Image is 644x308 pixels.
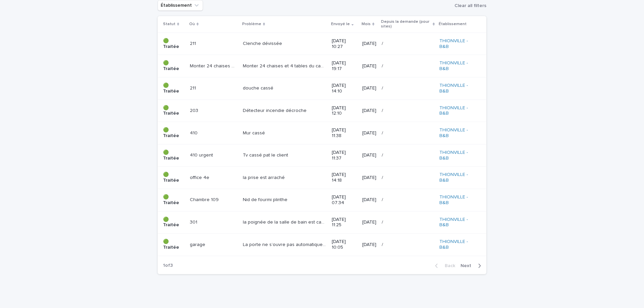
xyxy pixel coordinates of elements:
p: [DATE] 11:37 [332,150,357,161]
p: / [382,40,384,47]
p: [DATE] [362,220,376,225]
p: Problème [242,20,261,28]
p: 🟢 Traitée [163,127,184,139]
tr: 🟢 Traitée211211 douche cassédouche cassé [DATE] 14:10[DATE]// THIONVILLE - B&B [158,77,486,100]
p: Depuis la demande (pour sites) [381,18,431,30]
p: [DATE] [362,63,376,69]
a: THIONVILLE - B&B [439,60,476,72]
p: 1 of 3 [158,257,178,274]
p: / [382,151,384,158]
p: [DATE] 14:10 [332,83,357,94]
tr: 🟢 Traitéeoffice 4eoffice 4e la prise est arrachéla prise est arraché [DATE] 14:18[DATE]// THIONVI... [158,167,486,189]
p: 410 [190,129,199,136]
p: Monter 24 chaises et 4 tables du campanile Woippy au B&B Thionville [190,62,239,69]
a: THIONVILLE - B&B [439,172,476,183]
p: 🟢 Traitée [163,38,184,50]
p: / [382,62,384,69]
p: La porte ne s’ouvre pas automatiquement lorsque les clients souhaitent sortir [243,241,328,248]
button: Clear all filters [452,1,486,11]
p: office 4e [190,174,211,181]
p: Établissement [439,20,467,28]
tr: 🟢 TraitéeChambre 109Chambre 109 Nid de fourmi plintheNid de fourmi plinthe [DATE] 07:34[DATE]// T... [158,189,486,211]
p: la prise est arraché [243,174,286,181]
p: [DATE] [362,108,376,114]
p: douche cassé [243,84,275,91]
p: 211 [190,40,197,47]
tr: 🟢 Traitée203203 Détecteur incendie décrocheDétecteur incendie décroche [DATE] 12:10[DATE]// THION... [158,100,486,122]
p: / [382,241,384,248]
p: [DATE] 07:34 [332,194,357,206]
tr: 🟢 Traitée410 urgent410 urgent Tv cassé pat le clientTv cassé pat le client [DATE] 11:37[DATE]// T... [158,144,486,167]
p: / [382,107,384,114]
p: 301 [190,218,199,225]
p: [DATE] 14:18 [332,172,357,183]
p: [DATE] 11:38 [332,127,357,139]
button: Next [458,263,486,269]
a: THIONVILLE - B&B [439,105,476,117]
p: Clenche dévissée [243,40,283,47]
p: / [382,196,384,203]
button: Back [430,263,458,269]
p: Mois [362,20,371,28]
p: 🟢 Traitée [163,239,184,250]
p: Nid de fourmi plinthe [243,196,289,203]
p: 410 urgent [190,151,214,158]
p: 🟢 Traitée [163,172,184,183]
tr: 🟢 Traitéegaragegarage La porte ne s’ouvre pas automatiquement lorsque les clients souhaitent sort... [158,234,486,256]
a: THIONVILLE - B&B [439,194,476,206]
p: [DATE] 12:10 [332,105,357,117]
p: [DATE] [362,175,376,181]
a: THIONVILLE - B&B [439,127,476,139]
p: Mur cassé [243,129,266,136]
p: [DATE] 10:05 [332,239,357,250]
tr: 🟢 TraitéeMonter 24 chaises et 4 tables du campanile Woippy au [GEOGRAPHIC_DATA]Monter 24 chaises ... [158,55,486,77]
tr: 🟢 Traitée301301 la poignée de la salle de bain est cassé des deux coterla poignée de la salle de ... [158,211,486,234]
p: 203 [190,107,200,114]
p: Où [189,20,195,28]
p: 🟢 Traitée [163,194,184,206]
p: / [382,218,384,225]
p: 🟢 Traitée [163,150,184,161]
p: Détecteur incendie décroche [243,107,308,114]
tr: 🟢 Traitée410410 Mur casséMur cassé [DATE] 11:38[DATE]// THIONVILLE - B&B [158,122,486,144]
p: Tv cassé pat le client [243,151,289,158]
p: / [382,84,384,91]
p: 🟢 Traitée [163,217,184,228]
p: [DATE] [362,85,376,91]
p: Monter 24 chaises et 4 tables du campanile de woippy au bb Thionville [243,62,328,69]
p: 🟢 Traitée [163,60,184,72]
p: Envoyé le [331,20,350,28]
p: garage [190,241,207,248]
p: [DATE] [362,197,376,203]
p: Chambre 109 [190,196,220,203]
a: THIONVILLE - B&B [439,83,476,94]
a: THIONVILLE - B&B [439,217,476,228]
p: Statut [163,20,175,28]
p: 211 [190,84,197,91]
p: la poignée de la salle de bain est cassé des deux coter [243,218,328,225]
span: Back [441,263,455,268]
a: THIONVILLE - B&B [439,38,476,50]
p: [DATE] [362,242,376,248]
p: [DATE] 19:17 [332,60,357,72]
p: [DATE] [362,130,376,136]
span: Next [461,263,475,268]
p: / [382,174,384,181]
p: [DATE] [362,41,376,47]
p: / [382,129,384,136]
a: THIONVILLE - B&B [439,239,476,250]
a: THIONVILLE - B&B [439,150,476,161]
span: Clear all filters [454,3,486,8]
p: [DATE] [362,152,376,158]
tr: 🟢 Traitée211211 Clenche dévisséeClenche dévissée [DATE] 10:27[DATE]// THIONVILLE - B&B [158,33,486,55]
p: [DATE] 10:27 [332,38,357,50]
p: 🟢 Traitée [163,83,184,94]
p: [DATE] 11:25 [332,217,357,228]
p: 🟢 Traitée [163,105,184,117]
